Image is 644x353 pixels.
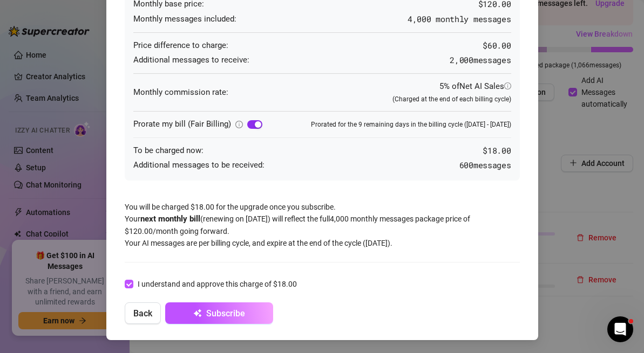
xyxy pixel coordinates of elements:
[133,13,236,26] span: Monthly messages included:
[165,302,273,324] button: Subscribe
[133,144,204,157] span: To be charged now:
[133,39,228,52] span: Price difference to charge:
[133,54,249,67] span: Additional messages to receive:
[408,13,511,24] span: 4,000 monthly messages
[235,121,243,128] span: info-circle
[459,80,511,93] div: Net AI Sales
[483,144,511,157] span: $ 18.00
[439,81,511,91] span: 5% of
[450,54,511,67] span: 2,000 messages
[483,39,511,52] span: $ 60.00
[311,120,511,130] span: Prorated for the 9 remaining days in the billing cycle ([DATE] - [DATE])
[459,159,511,172] span: 600 messages
[140,214,200,224] strong: next monthly bill
[133,278,301,290] span: I understand and approve this charge of $18.00
[133,119,231,129] span: Prorate my bill (Fair Billing)
[504,82,511,89] span: info-circle
[133,86,228,99] span: Monthly commission rate:
[607,316,633,342] iframe: Intercom live chat
[133,308,152,319] span: Back
[206,308,245,319] span: Subscribe
[125,302,161,324] button: Back
[133,159,265,172] span: Additional messages to be received:
[392,95,511,103] span: (Charged at the end of each billing cycle)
